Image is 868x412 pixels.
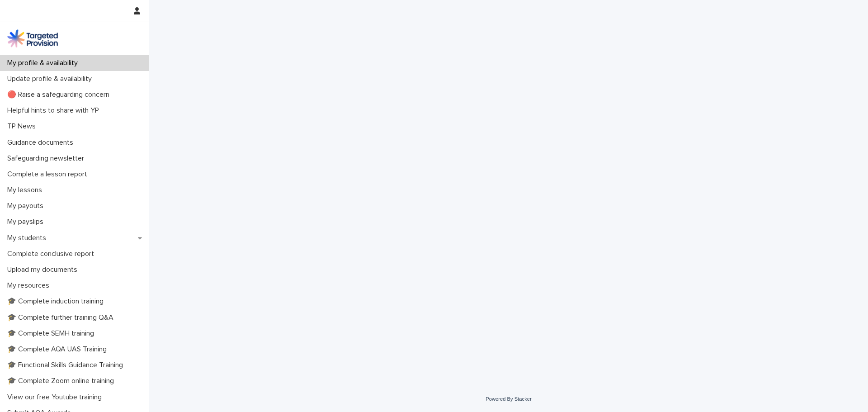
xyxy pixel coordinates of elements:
[4,297,111,306] p: 🎓 Complete induction training
[4,59,85,67] p: My profile & availability
[4,361,130,369] p: 🎓 Functional Skills Guidance Training
[4,75,99,83] p: Update profile & availability
[4,90,117,99] p: 🔴 Raise a safeguarding concern
[4,393,109,402] p: View our free Youtube training
[4,106,106,115] p: Helpful hints to share with YP
[4,154,91,163] p: Safeguarding newsletter
[4,329,101,338] p: 🎓 Complete SEMH training
[4,138,80,147] p: Guidance documents
[4,218,51,226] p: My payslips
[4,234,53,242] p: My students
[486,396,531,402] a: Powered By Stacker
[4,313,121,322] p: 🎓 Complete further training Q&A
[4,345,114,354] p: 🎓 Complete AQA UAS Training
[4,250,101,258] p: Complete conclusive report
[4,186,49,194] p: My lessons
[4,265,85,274] p: Upload my documents
[4,170,94,179] p: Complete a lesson report
[4,122,43,131] p: TP News
[4,281,57,290] p: My resources
[4,377,121,385] p: 🎓 Complete Zoom online training
[4,202,51,210] p: My payouts
[7,29,58,47] img: M5nRWzHhSzIhMunXDL62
